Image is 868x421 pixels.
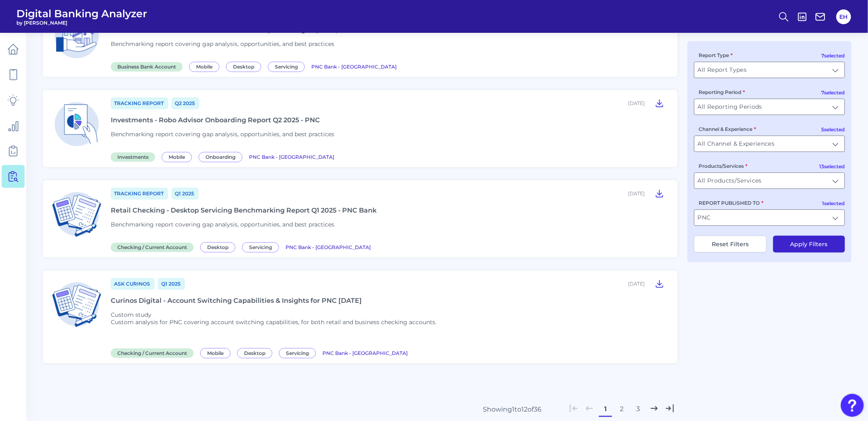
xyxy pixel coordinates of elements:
[694,236,767,252] button: Reset Filters
[16,20,147,26] span: by [PERSON_NAME]
[286,243,371,251] a: PNC Bank - [GEOGRAPHIC_DATA]
[111,318,436,326] p: Custom analysis for PNC covering account switching capabilities, for both retail and business che...
[199,153,246,160] a: Onboarding
[237,348,272,358] span: Desktop
[628,100,645,106] div: [DATE]
[162,153,195,160] a: Mobile
[322,350,408,356] span: PNC Bank - [GEOGRAPHIC_DATA]
[111,349,197,357] a: Checking / Current Account
[16,7,147,20] span: Digital Banking Analyzer
[322,349,408,357] a: PNC Bank - [GEOGRAPHIC_DATA]
[632,403,645,416] button: 3
[111,130,334,138] span: Benchmarking report covering gap analysis, opportunities, and best practices
[249,153,334,160] a: PNC Bank - [GEOGRAPHIC_DATA]
[111,221,334,228] span: Benchmarking report covering gap analysis, opportunities, and best practices
[111,243,197,251] a: Checking / Current Account
[311,64,397,70] span: PNC Bank - [GEOGRAPHIC_DATA]
[49,6,104,61] img: Business Bank Account
[773,236,845,252] button: Apply Filters
[242,243,282,251] a: Servicing
[699,52,733,58] label: Report Type
[189,62,219,72] span: Mobile
[311,62,397,70] a: PNC Bank - [GEOGRAPHIC_DATA]
[200,243,239,251] a: Desktop
[226,62,261,72] span: Desktop
[279,348,316,358] span: Servicing
[111,62,186,70] a: Business Bank Account
[111,206,377,214] div: Retail Checking - Desktop Servicing Benchmarking Report Q1 2025 - PNC Bank
[651,277,668,290] button: Curinos Digital - Account Switching Capabilities & Insights for PNC Feb 2025
[111,348,194,358] span: Checking / Current Account
[628,190,645,197] div: [DATE]
[699,89,745,95] label: Reporting Period
[237,349,276,357] a: Desktop
[111,152,155,162] span: Investments
[699,126,756,132] label: Channel & Experience
[111,243,194,252] span: Checking / Current Account
[699,163,748,169] label: Products/Services
[49,187,104,242] img: Checking / Current Account
[279,349,319,357] a: Servicing
[158,278,185,290] a: Q1 2025
[111,116,320,124] div: Investments - Robo Advisor Onboarding Report Q2 2025 - PNC
[200,348,231,358] span: Mobile
[162,152,192,162] span: Mobile
[483,405,541,413] div: Showing 1 to 12 of 36
[286,244,371,250] span: PNC Bank - [GEOGRAPHIC_DATA]
[189,62,223,70] a: Mobile
[200,349,234,357] a: Mobile
[651,187,668,200] button: Retail Checking - Desktop Servicing Benchmarking Report Q1 2025 - PNC Bank
[615,403,628,416] button: 2
[171,97,199,109] a: Q2 2025
[249,154,334,160] span: PNC Bank - [GEOGRAPHIC_DATA]
[836,9,851,24] button: EH
[111,297,362,304] div: Curinos Digital - Account Switching Capabilities & Insights for PNC [DATE]
[242,242,279,252] span: Servicing
[841,394,864,417] button: Open Resource Center
[268,62,305,72] span: Servicing
[226,62,265,70] a: Desktop
[49,96,104,151] img: Investments
[200,242,235,252] span: Desktop
[111,311,151,318] span: Custom study
[651,96,668,110] button: Investments - Robo Advisor Onboarding Report Q2 2025 - PNC
[599,403,612,416] button: 1
[111,62,183,71] span: Business Bank Account
[111,97,168,109] a: Tracking Report
[628,281,645,287] div: [DATE]
[171,188,199,199] a: Q1 2025
[111,153,158,160] a: Investments
[49,277,104,332] img: Checking / Current Account
[111,188,168,199] a: Tracking Report
[268,62,308,70] a: Servicing
[111,40,334,48] span: Benchmarking report covering gap analysis, opportunities, and best practices
[111,278,155,290] a: Ask Curinos
[199,152,242,162] span: Onboarding
[699,200,764,206] label: REPORT PUBLISHED TO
